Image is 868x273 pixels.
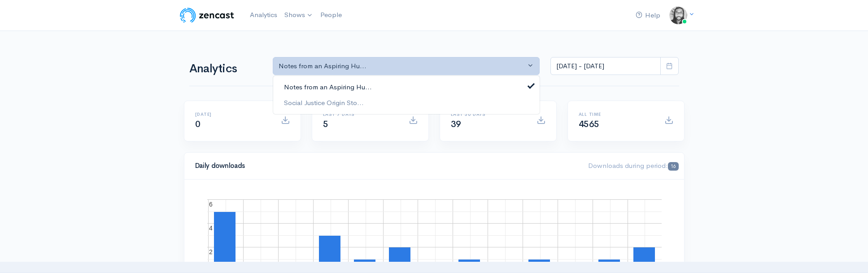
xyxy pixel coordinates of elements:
[451,112,526,117] h6: Last 30 days
[195,119,201,130] span: 0
[209,248,213,255] text: 2
[451,119,461,130] span: 39
[195,112,270,117] h6: [DATE]
[550,57,661,75] input: analytics date range selector
[281,5,317,25] a: Shows
[579,112,654,117] h6: All time
[632,6,664,25] a: Help
[579,119,599,130] span: 4565
[323,112,398,117] h6: Last 7 days
[279,61,526,71] div: Notes from an Aspiring Hu...
[189,62,262,75] h1: Analytics
[284,82,372,92] span: Notes from an Aspiring Hu...
[588,161,678,170] span: Downloads during period:
[209,201,213,208] text: 6
[209,225,213,232] text: 4
[317,5,345,25] a: People
[669,6,687,24] img: ...
[179,6,236,24] img: ZenCast Logo
[284,97,364,108] span: Social Justice Origin Sto...
[246,5,281,25] a: Analytics
[273,57,540,75] button: Notes from an Aspiring Hu...
[323,119,328,130] span: 5
[668,162,678,171] span: 16
[195,162,578,170] h4: Daily downloads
